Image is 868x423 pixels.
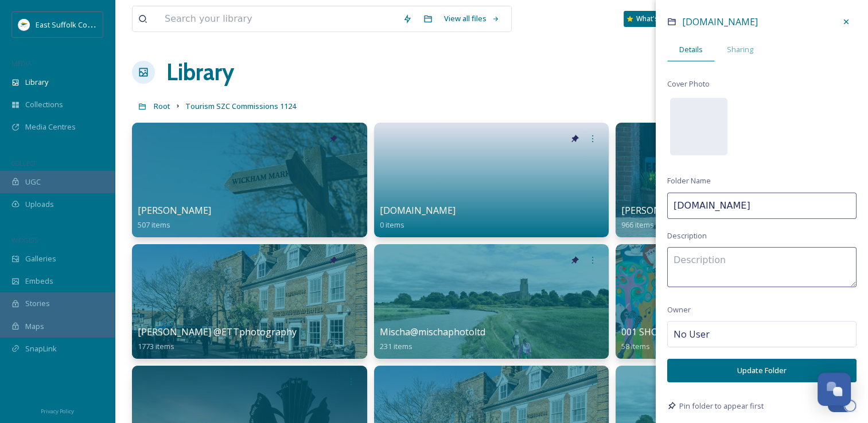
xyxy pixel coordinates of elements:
[438,7,505,30] a: View all files
[138,341,174,351] span: 1773 items
[138,204,211,217] span: [PERSON_NAME]
[667,230,707,241] span: Description
[166,55,234,89] a: Library
[674,327,710,341] span: No User
[25,298,50,309] span: Stories
[18,19,30,30] img: ESC%20Logo.png
[380,204,456,217] span: [DOMAIN_NAME]
[25,253,56,264] span: Galleries
[41,404,74,417] a: Privacy Policy
[36,19,103,30] span: East Suffolk Council
[154,101,170,111] span: Root
[11,59,32,68] span: MEDIA
[25,343,57,354] span: SnapLink
[667,79,710,89] span: Cover Photo
[380,327,485,351] a: Mischa@mischaphotoltd231 items
[25,177,41,187] span: UGC
[25,77,48,88] span: Library
[138,327,297,351] a: [PERSON_NAME] @ETTphotography1773 items
[11,159,36,167] span: COLLECT
[818,373,851,406] button: Open Chat
[25,99,63,110] span: Collections
[624,11,681,27] a: What's New
[25,122,76,132] span: Media Centres
[727,44,753,55] span: Sharing
[679,44,703,55] span: Details
[380,341,412,351] span: 231 items
[185,101,296,111] span: Tourism SZC Commissions 1124
[159,6,397,32] input: Search your library
[621,220,654,230] span: 966 items
[25,199,54,210] span: Uploads
[138,220,170,230] span: 507 items
[667,359,857,382] button: Update Folder
[380,326,485,338] span: Mischa@mischaphotoltd
[138,326,297,338] span: [PERSON_NAME] @ETTphotography
[25,276,53,287] span: Embeds
[667,175,711,186] span: Folder Name
[25,321,44,332] span: Maps
[41,408,74,415] span: Privacy Policy
[154,99,170,113] a: Root
[621,204,757,217] span: [PERSON_NAME] @crisp design
[380,205,456,230] a: [DOMAIN_NAME]0 items
[621,326,688,338] span: 001 SHOWCASE
[11,236,38,244] span: WIDGETS
[679,401,764,412] span: Pin folder to appear first
[138,205,211,230] a: [PERSON_NAME]507 items
[621,341,650,351] span: 58 items
[185,99,296,113] a: Tourism SZC Commissions 1124
[682,15,758,28] span: [DOMAIN_NAME]
[380,220,404,230] span: 0 items
[621,205,757,230] a: [PERSON_NAME] @crisp design966 items
[621,327,688,351] a: 001 SHOWCASE58 items
[667,193,857,219] input: Name
[667,304,691,315] span: Owner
